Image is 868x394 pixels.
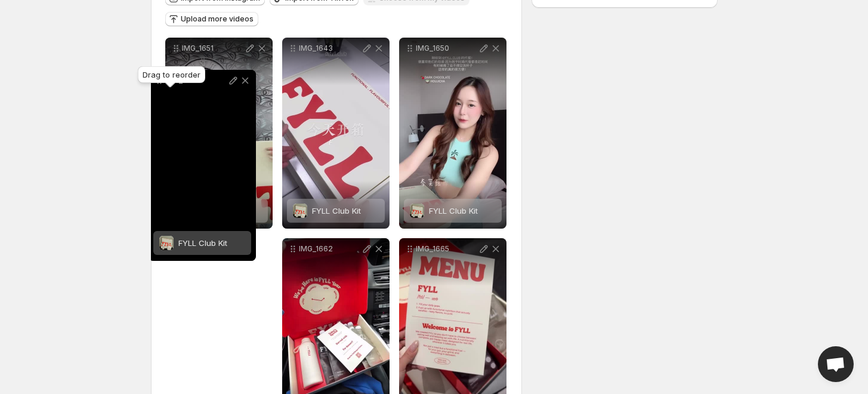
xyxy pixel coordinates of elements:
[165,38,273,229] div: IMG_1651FYLL Club KitFYLL Club Kit
[299,244,361,254] p: IMG_1662
[299,44,361,53] p: IMG_1643
[293,204,307,218] img: FYLL Club Kit
[312,206,361,216] span: FYLL Club Kit
[399,38,506,229] div: IMG_1650FYLL Club KitFYLL Club Kit
[429,206,478,216] span: FYLL Club Kit
[159,236,174,250] img: FYLL Club Kit
[416,244,478,254] p: IMG_1665
[165,12,258,26] button: Upload more videos
[181,14,254,24] span: Upload more videos
[182,44,244,53] p: IMG_1651
[416,44,478,53] p: IMG_1650
[282,38,390,229] div: IMG_1643FYLL Club KitFYLL Club Kit
[149,70,256,261] div: IMG_1664FYLL Club KitFYLL Club Kit
[410,204,424,218] img: FYLL Club Kit
[818,346,854,382] div: Open chat
[178,238,227,248] span: FYLL Club Kit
